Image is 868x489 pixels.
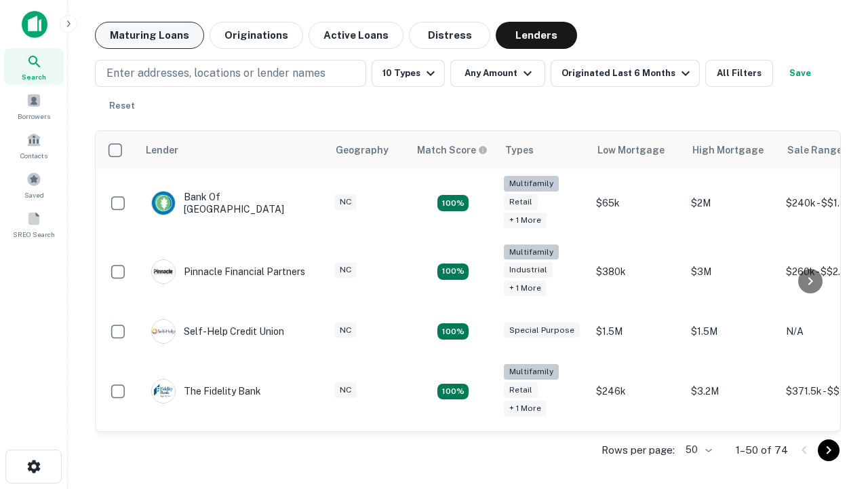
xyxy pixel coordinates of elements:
[504,323,580,338] div: Special Purpose
[417,143,485,158] h6: Match Score
[504,280,547,296] div: + 1 more
[504,176,559,192] div: Multifamily
[589,306,684,357] td: $1.5M
[151,379,261,403] div: The Fidelity Bank
[504,262,553,278] div: Industrial
[334,323,357,338] div: NC
[684,357,779,426] td: $3.2M
[800,337,868,402] iframe: Chat Widget
[334,194,357,210] div: NC
[146,142,178,158] div: Lender
[22,71,46,82] span: Search
[705,60,773,87] button: All Filters
[504,213,547,228] div: + 1 more
[336,142,389,158] div: Geography
[18,111,50,122] span: Borrowers
[4,88,64,124] a: Borrowers
[561,65,694,81] div: Originated Last 6 Months
[210,22,303,49] button: Originations
[437,323,469,340] div: Matching Properties: 11, hasApolloMatch: undefined
[818,439,840,461] button: Go to next page
[504,401,547,416] div: + 1 more
[504,382,538,398] div: Retail
[95,22,204,49] button: Maturing Loans
[597,142,665,158] div: Low Mortgage
[22,11,47,38] img: capitalize-icon.png
[450,60,545,87] button: Any Amount
[787,142,842,158] div: Sale Range
[20,150,47,161] span: Contacts
[680,440,714,460] div: 50
[437,195,469,211] div: Matching Properties: 17, hasApolloMatch: undefined
[100,92,144,120] button: Reset
[24,189,44,200] span: Saved
[328,131,409,169] th: Geography
[684,169,779,238] td: $2M
[504,364,559,380] div: Multifamily
[601,442,675,458] p: Rows per page:
[684,238,779,306] td: $3M
[106,65,325,81] p: Enter addresses, locations or lender names
[409,131,497,169] th: Capitalize uses an advanced AI algorithm to match your search with the best lender. The match sco...
[152,192,175,215] img: picture
[589,169,684,238] td: $65k
[309,22,403,49] button: Active Loans
[152,380,175,403] img: picture
[151,259,305,284] div: Pinnacle Financial Partners
[589,131,684,169] th: Low Mortgage
[409,22,490,49] button: Distress
[496,22,577,49] button: Lenders
[437,264,469,280] div: Matching Properties: 14, hasApolloMatch: undefined
[778,60,822,87] button: Save your search to get updates of matches that match your search criteria.
[152,320,175,343] img: picture
[334,262,357,278] div: NC
[4,127,64,164] a: Contacts
[551,60,700,87] button: Originated Last 6 Months
[372,60,445,87] button: 10 Types
[504,244,559,260] div: Multifamily
[684,306,779,357] td: $1.5M
[505,142,534,158] div: Types
[13,229,55,240] span: SREO Search
[437,384,469,400] div: Matching Properties: 10, hasApolloMatch: undefined
[417,143,488,158] div: Capitalize uses an advanced AI algorithm to match your search with the best lender. The match sco...
[504,194,538,210] div: Retail
[4,166,64,203] a: Saved
[497,131,589,169] th: Types
[589,238,684,306] td: $380k
[151,191,314,215] div: Bank Of [GEOGRAPHIC_DATA]
[684,131,779,169] th: High Mortgage
[589,357,684,426] td: $246k
[334,382,357,398] div: NC
[692,142,764,158] div: High Mortgage
[152,260,175,283] img: picture
[4,48,64,85] a: Search
[95,60,366,87] button: Enter addresses, locations or lender names
[736,442,788,458] p: 1–50 of 74
[4,206,64,242] a: SREO Search
[138,131,328,169] th: Lender
[151,319,284,344] div: Self-help Credit Union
